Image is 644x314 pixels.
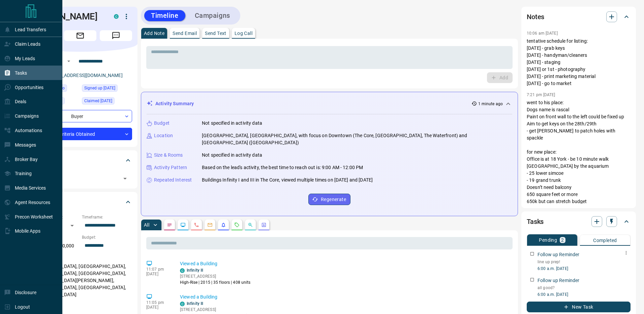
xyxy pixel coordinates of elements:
[154,152,183,159] p: Size & Rooms
[146,305,170,310] p: [DATE]
[84,97,112,104] span: Claimed [DATE]
[202,120,262,127] p: Not specified in activity data
[82,84,132,94] div: Mon Feb 11 2013
[527,92,555,97] p: 7:21 pm [DATE]
[248,222,253,228] svg: Opportunities
[146,272,170,276] p: [DATE]
[188,10,237,21] button: Campaigns
[527,216,544,227] h2: Tasks
[527,302,631,312] button: New Task
[187,268,203,273] a: Infinity Ⅲ
[180,273,251,279] p: [STREET_ADDRESS]
[538,259,631,265] p: line up prep!
[308,194,350,205] button: Regenerate
[120,174,130,183] button: Open
[538,291,631,298] p: 6:00 a.m. [DATE]
[538,285,631,291] p: all good?
[527,38,631,87] p: tentative schedule for listing: [DATE] - grab keys [DATE] - handyman/cleaners [DATE] - staging [D...
[146,300,170,305] p: 11:05 pm
[202,132,512,146] p: [GEOGRAPHIC_DATA], [GEOGRAPHIC_DATA], with focus on Downtown (The Core, [GEOGRAPHIC_DATA], The Wa...
[154,120,170,127] p: Budget
[28,194,132,210] div: Criteria
[82,97,132,107] div: Mon Aug 11 2025
[527,213,631,230] div: Tasks
[539,238,557,242] p: Pending
[527,99,631,226] p: went to his place: Dogs name is rascal Paint on front wall to the left could be fixed up Aim to g...
[146,267,170,272] p: 11:07 pm
[194,222,199,228] svg: Calls
[147,97,512,110] div: Activity Summary1 minute ago
[561,238,564,242] p: 2
[114,14,119,19] div: condos.ca
[478,101,503,107] p: 1 minute ago
[205,31,226,36] p: Send Text
[261,222,267,228] svg: Agent Actions
[527,31,558,36] p: 10:06 am [DATE]
[28,261,132,300] p: [GEOGRAPHIC_DATA], [GEOGRAPHIC_DATA], [GEOGRAPHIC_DATA], [GEOGRAPHIC_DATA], [GEOGRAPHIC_DATA][PER...
[100,30,132,41] span: Message
[28,255,132,261] p: Areas Searched:
[207,222,213,228] svg: Emails
[28,128,132,140] div: Criteria Obtained
[187,301,203,306] a: Infinity Ⅲ
[167,222,172,228] svg: Notes
[64,30,96,41] span: Email
[180,307,251,313] p: [STREET_ADDRESS]
[28,304,132,310] p: Motivation:
[180,222,186,228] svg: Lead Browsing Activity
[154,176,192,184] p: Repeated Interest
[593,238,617,243] p: Completed
[538,266,631,272] p: 6:00 a.m. [DATE]
[47,73,123,78] a: [EMAIL_ADDRESS][DOMAIN_NAME]
[84,85,115,91] span: Signed up [DATE]
[154,132,173,139] p: Location
[180,293,510,301] p: Viewed a Building
[155,100,194,107] p: Activity Summary
[234,222,240,228] svg: Requests
[527,9,631,25] div: Notes
[154,164,187,171] p: Activity Pattern
[28,110,132,122] div: Buyer
[180,260,510,267] p: Viewed a Building
[180,302,185,306] div: condos.ca
[235,31,252,36] p: Log Call
[221,222,226,228] svg: Listing Alerts
[527,11,544,22] h2: Notes
[202,152,262,159] p: Not specified in activity data
[144,10,185,21] button: Timeline
[180,279,251,285] p: High-Rise | 2015 | 35 floors | 408 units
[144,223,149,227] p: All
[82,214,132,220] p: Timeframe:
[538,251,579,258] p: Follow up Reminder
[538,277,579,284] p: Follow up Reminder
[65,57,73,65] button: Open
[202,176,373,184] p: Buildings Infinity I and III in The Core, viewed multiple times on [DATE] and [DATE]
[144,31,164,36] p: Add Note
[82,234,132,240] p: Budget:
[28,11,104,22] h1: [PERSON_NAME]
[28,152,132,168] div: Tags
[180,268,185,273] div: condos.ca
[173,31,197,36] p: Send Email
[202,164,363,171] p: Based on the lead's activity, the best time to reach out is: 9:00 AM - 12:00 PM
